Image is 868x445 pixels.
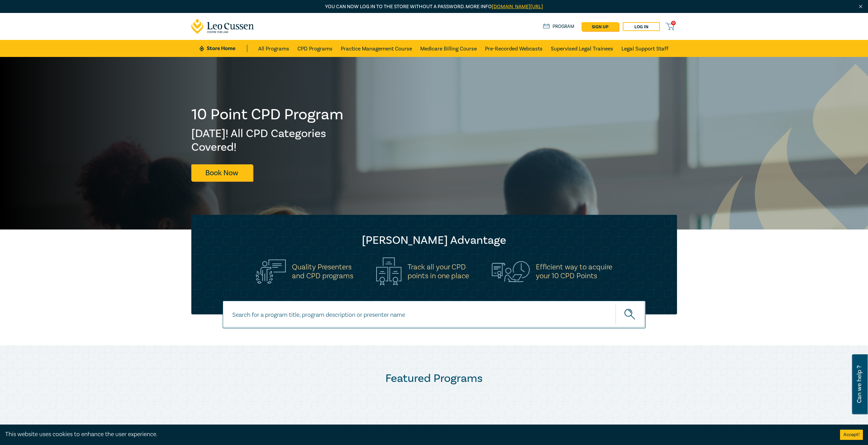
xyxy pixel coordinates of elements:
[858,4,864,10] img: Close
[623,22,660,31] a: Log in
[376,257,401,285] img: Track all your CPD<br>points in one place
[205,234,663,247] h2: [PERSON_NAME] Advantage
[191,127,344,154] h2: [DATE]! All CPD Categories Covered!
[543,23,575,30] a: Program
[671,21,676,25] span: 0
[485,40,543,57] a: Pre-Recorded Webcasts
[856,358,863,410] span: Can we help ?
[191,372,677,385] h2: Featured Programs
[551,40,613,57] a: Supervised Legal Trainees
[408,263,469,280] h5: Track all your CPD points in one place
[191,164,253,181] a: Book Now
[492,261,530,282] img: Efficient way to acquire<br>your 10 CPD Points
[191,3,677,11] p: You can now log in to the store without a password. More info
[292,263,353,280] h5: Quality Presenters and CPD programs
[200,45,247,52] a: Store Home
[536,263,612,280] h5: Efficient way to acquire your 10 CPD Points
[420,40,477,57] a: Medicare Billing Course
[258,40,289,57] a: All Programs
[191,106,344,123] h1: 10 Point CPD Program
[621,40,668,57] a: Legal Support Staff
[256,259,286,284] img: Quality Presenters<br>and CPD programs
[5,430,830,439] div: This website uses cookies to enhance the user experience.
[223,301,646,328] input: Search for a program title, program description or presenter name
[840,430,863,440] button: Accept cookies
[582,22,619,31] a: sign up
[492,3,543,10] a: [DOMAIN_NAME][URL]
[297,40,333,57] a: CPD Programs
[341,40,412,57] a: Practice Management Course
